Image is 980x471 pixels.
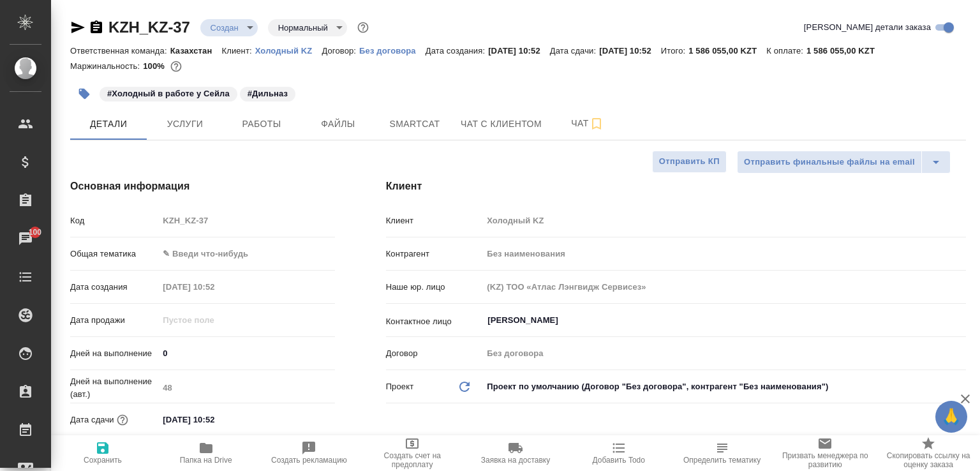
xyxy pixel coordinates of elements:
[481,456,550,465] span: Заявка на доставку
[661,46,688,56] p: Итого:
[426,46,488,56] p: Дата создания:
[386,179,966,194] h4: Клиент
[158,211,334,230] input: Пустое поле
[180,456,232,465] span: Папка на Drive
[659,154,720,169] span: Отправить КП
[158,278,270,296] input: Пустое поле
[98,87,239,98] span: Холодный в работе у Сейла
[114,412,131,428] button: Если добавить услуги и заполнить их объемом, то дата рассчитается автоматически
[482,376,966,398] div: Проект по умолчанию (Договор "Без договора", контрагент "Без наименования")
[384,116,445,132] span: Smartcat
[255,45,322,56] a: Холодный KZ
[386,214,483,227] p: Клиент
[804,21,931,34] span: [PERSON_NAME] детали заказа
[884,451,972,469] span: Скопировать ссылку на оценку заказа
[737,151,951,174] div: split button
[688,46,766,56] p: 1 586 055,00 KZT
[107,87,230,100] p: #Холодный в работе у Сейла
[482,344,966,363] input: Пустое поле
[877,435,980,471] button: Скопировать ссылку на оценку заказа
[158,378,334,397] input: Пустое поле
[359,45,426,56] a: Без договора
[360,435,464,471] button: Создать счет на предоплату
[557,116,618,131] span: Чат
[464,435,567,471] button: Заявка на доставку
[70,61,143,71] p: Маржинальность:
[89,20,104,35] button: Скопировать ссылку
[322,46,359,56] p: Договор:
[255,46,322,56] p: Холодный KZ
[207,22,242,33] button: Создан
[170,46,222,56] p: Казахстан
[355,19,371,36] button: Доп статусы указывают на важность/срочность заказа
[158,243,334,265] div: ✎ Введи что-нибудь
[3,223,48,255] a: 100
[652,151,727,173] button: Отправить КП
[737,151,922,174] button: Отправить финальные файлы на email
[258,435,361,471] button: Создать рекламацию
[21,226,50,239] span: 100
[781,451,869,469] span: Призвать менеджера по развитию
[70,314,158,327] p: Дата продажи
[239,87,297,98] span: Дильназ
[940,403,962,430] span: 🙏
[158,410,270,429] input: ✎ Введи что-нибудь
[70,179,335,194] h4: Основная информация
[70,347,158,360] p: Дней на выполнение
[386,281,483,294] p: Наше юр. лицо
[268,19,347,36] div: Создан
[488,46,550,56] p: [DATE] 10:52
[70,20,85,35] button: Скопировать ссылку для ЯМессенджера
[959,319,961,322] button: Open
[158,344,334,363] input: ✎ Введи что-нибудь
[386,380,414,393] p: Проект
[200,19,258,36] div: Создан
[163,248,319,260] div: ✎ Введи что-нибудь
[599,46,661,56] p: [DATE] 10:52
[683,456,761,465] span: Определить тематику
[386,347,483,360] p: Договор
[274,22,332,33] button: Нормальный
[221,46,255,56] p: Клиент:
[84,456,122,465] span: Сохранить
[593,456,645,465] span: Добавить Todo
[51,435,154,471] button: Сохранить
[271,456,347,465] span: Создать рекламацию
[550,46,599,56] p: Дата сдачи:
[671,435,774,471] button: Определить тематику
[231,116,292,132] span: Работы
[154,435,258,471] button: Папка на Drive
[461,116,542,132] span: Чат с клиентом
[359,46,426,56] p: Без договора
[386,315,483,328] p: Контактное лицо
[766,46,806,56] p: К оплате:
[589,116,604,131] svg: Подписаться
[154,116,216,132] span: Услуги
[368,451,456,469] span: Создать счет на предоплату
[70,248,158,260] p: Общая тематика
[773,435,877,471] button: Призвать менеджера по развитию
[70,214,158,227] p: Код
[806,46,884,56] p: 1 586 055,00 KZT
[386,248,483,260] p: Контрагент
[744,155,915,170] span: Отправить финальные файлы на email
[70,46,170,56] p: Ответственная команда:
[143,61,168,71] p: 100%
[108,19,190,36] a: KZH_KZ-37
[70,414,114,426] p: Дата сдачи
[168,58,184,75] button: 0.00 KZT;
[482,278,966,296] input: Пустое поле
[78,116,139,132] span: Детали
[482,244,966,263] input: Пустое поле
[308,116,369,132] span: Файлы
[158,311,270,329] input: Пустое поле
[70,375,158,401] p: Дней на выполнение (авт.)
[248,87,288,100] p: #Дильназ
[70,80,98,108] button: Добавить тэг
[70,281,158,294] p: Дата создания
[935,401,967,433] button: 🙏
[482,211,966,230] input: Пустое поле
[567,435,671,471] button: Добавить Todo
